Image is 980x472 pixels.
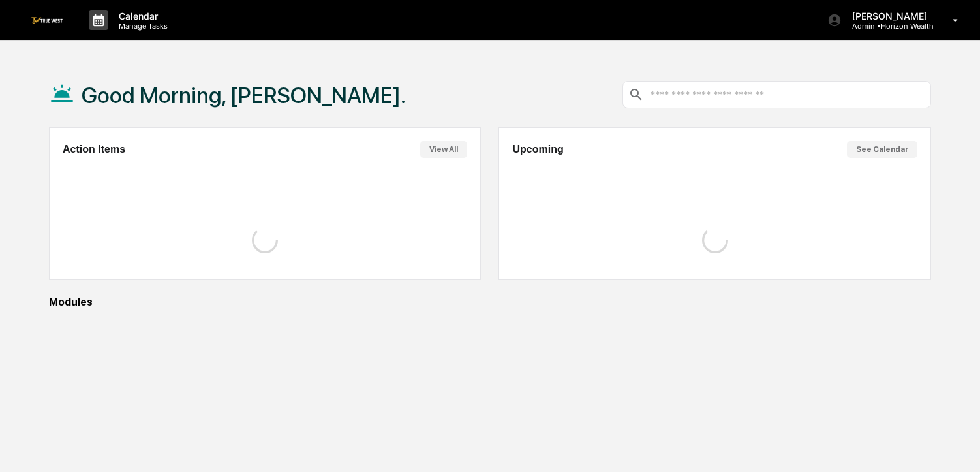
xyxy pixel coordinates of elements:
p: Manage Tasks [108,22,174,31]
p: Calendar [108,10,174,22]
button: See Calendar [847,141,917,158]
p: [PERSON_NAME] [842,10,934,22]
p: Admin • Horizon Wealth [842,22,934,31]
h2: Action Items [63,144,125,155]
img: logo [31,17,63,23]
h1: Good Morning, [PERSON_NAME]. [82,82,406,108]
h2: Upcoming [512,144,563,155]
div: Modules [49,296,931,308]
button: View All [420,141,467,158]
